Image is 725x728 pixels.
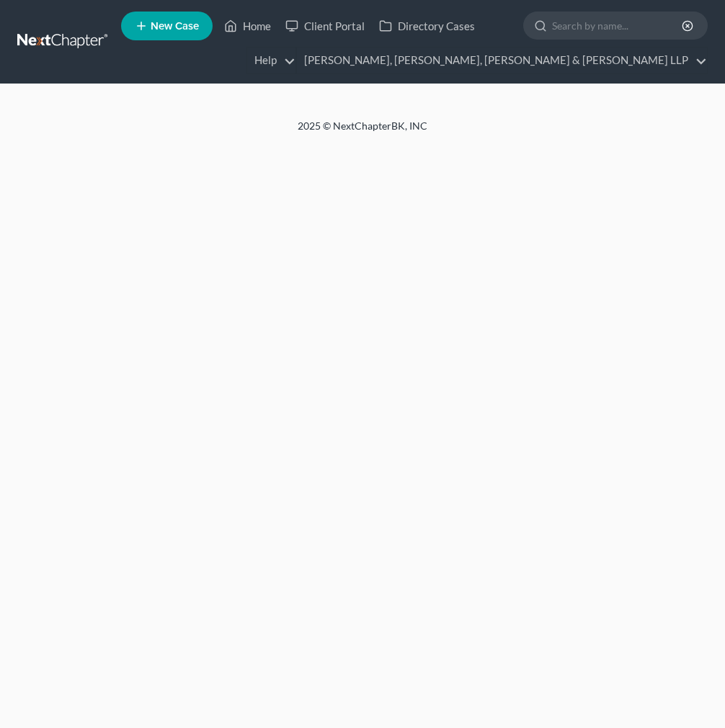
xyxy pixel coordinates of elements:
[151,21,199,32] span: New Case
[372,13,482,39] a: Directory Cases
[552,12,684,39] input: Search by name...
[247,48,295,73] a: Help
[217,13,278,39] a: Home
[278,13,372,39] a: Client Portal
[297,48,707,73] a: [PERSON_NAME], [PERSON_NAME], [PERSON_NAME] & [PERSON_NAME] LLP
[17,119,708,145] div: 2025 © NextChapterBK, INC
